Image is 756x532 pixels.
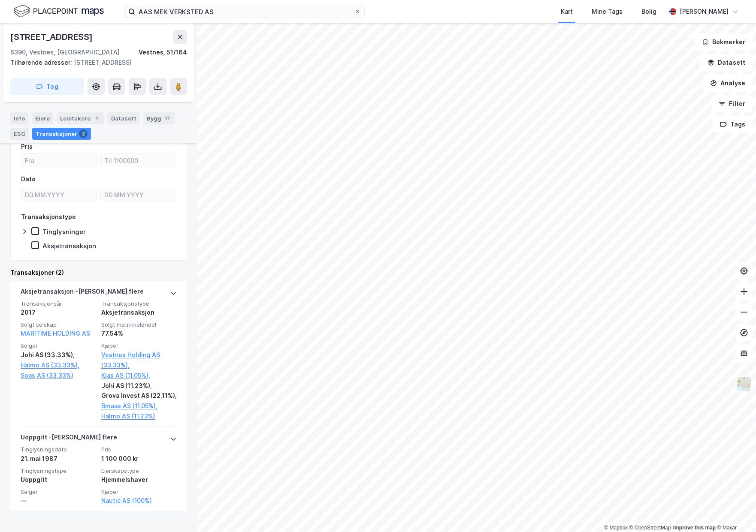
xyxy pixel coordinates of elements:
[713,491,756,532] div: Kontrollprogram for chat
[673,525,716,531] a: Improve this map
[10,112,28,124] div: Info
[14,4,104,19] img: logo.f888ab2527a4732fd821a326f86c7f29.svg
[21,488,96,496] span: Selger
[21,432,117,446] div: Uoppgitt - [PERSON_NAME] flere
[101,307,177,318] div: Aksjetransaksjon
[21,370,96,381] a: Soas AS (33.33%)
[21,307,96,318] div: 2017
[101,391,177,401] div: Grova Invest AS (22.11%),
[101,496,177,506] a: Nautic AS (100%)
[629,525,671,531] a: OpenStreetMap
[713,491,756,532] iframe: Chat Widget
[101,446,177,453] span: Pris
[695,33,753,51] button: Bokmerker
[21,475,96,485] div: Uoppgitt
[101,350,177,370] a: Vestnes Holding AS (33.33%),
[680,6,729,17] div: [PERSON_NAME]
[139,47,187,57] div: Vestnes, 51/164
[101,188,176,201] input: DD.MM.YYYY
[101,370,177,381] a: Kias AS (11.05%),
[700,54,753,71] button: Datasett
[10,47,120,57] div: 6390, Vestnes, [GEOGRAPHIC_DATA]
[143,112,175,124] div: Bygg
[21,300,96,307] span: Transaksjonsår
[21,174,36,184] div: Dato
[21,154,97,167] input: Fra
[163,114,172,123] div: 17
[101,300,177,307] span: Transaksjonstype
[79,129,88,138] div: 2
[101,342,177,349] span: Kjøper
[21,330,90,337] a: MARITIME HOLDING AS
[21,212,76,222] div: Transaksjonstype
[736,376,752,392] img: Z
[21,496,96,506] div: —
[108,112,140,124] div: Datasett
[101,154,176,167] input: Til 1100000
[101,401,177,411] a: Bmaas AS (11.05%),
[21,360,96,370] a: Halmo AS (33.33%),
[21,141,33,152] div: Pris
[32,112,53,124] div: Eiere
[92,114,101,123] div: 1
[135,5,354,18] input: Søk på adresse, matrikkel, gårdeiere, leietakere eller personer
[32,128,91,140] div: Transaksjoner
[21,350,96,360] div: Johi AS (33.33%),
[21,286,144,300] div: Aksjetransaksjon - [PERSON_NAME] flere
[713,116,753,133] button: Tags
[641,6,656,17] div: Bolig
[10,57,180,68] div: [STREET_ADDRESS]
[101,488,177,496] span: Kjøper
[101,467,177,475] span: Eierskapstype
[10,128,29,140] div: ESG
[57,112,104,124] div: Leietakere
[21,454,96,464] div: 21. mai 1987
[21,188,97,201] input: DD.MM.YYYY
[101,328,177,339] div: 77.54%
[101,411,177,421] a: Halmo AS (11.23%)
[561,6,573,17] div: Kart
[10,30,94,44] div: [STREET_ADDRESS]
[21,467,96,475] span: Tinglysningstype
[604,525,628,531] a: Mapbox
[592,6,623,17] div: Mine Tags
[101,454,177,464] div: 1 100 000 kr
[42,228,86,236] div: Tinglysninger
[703,75,753,92] button: Analyse
[21,342,96,349] span: Selger
[21,446,96,453] span: Tinglysningsdato
[101,321,177,328] span: Solgt matrikkelandel
[42,242,96,250] div: Aksjetransaksjon
[10,268,187,278] div: Transaksjoner (2)
[711,95,753,112] button: Filter
[101,381,177,391] div: Johi AS (11.23%),
[21,321,96,328] span: Solgt selskap
[10,59,74,66] span: Tilhørende adresser:
[101,475,177,485] div: Hjemmelshaver
[10,78,84,95] button: Tag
